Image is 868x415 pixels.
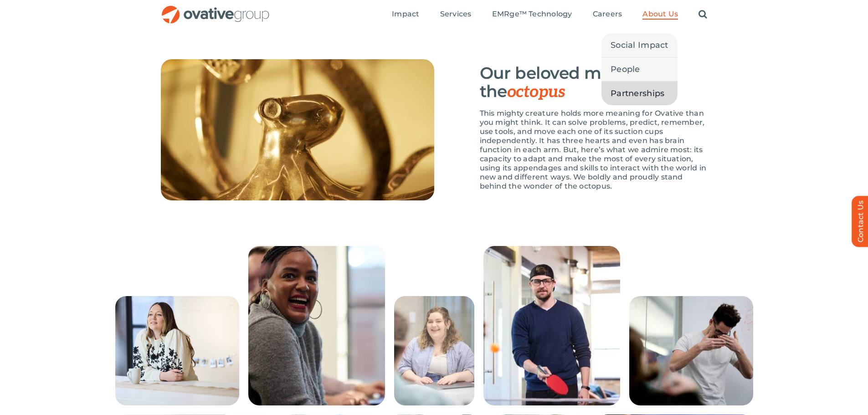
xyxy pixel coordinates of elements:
[593,10,622,19] span: Careers
[507,82,565,102] span: octopus
[161,5,270,13] a: OG_Full_horizontal_RGB
[492,10,572,19] span: EMRge™ Technology
[629,296,753,405] img: About Us – Bottom Collage 5
[440,10,472,19] span: Services
[248,246,385,405] img: About Us – Bottom Collage 2
[480,109,708,191] p: This mighty creature holds more meaning for Ovative than you might think. It can solve problems, ...
[601,82,678,105] a: Partnerships
[611,63,640,76] span: People
[392,10,419,20] a: Impact
[483,246,620,405] img: About Us – Bottom Collage 4
[699,10,707,20] a: Search
[161,59,434,200] img: About_Us_-_Octopus[1]
[394,296,474,405] img: About Us – Bottom Collage 3
[392,10,419,19] span: Impact
[115,296,239,405] img: About Us – Bottom Collage
[492,10,572,20] a: EMRge™ Technology
[642,10,678,19] span: About Us
[440,10,472,20] a: Services
[611,87,664,100] span: Partnerships
[611,39,668,51] span: Social Impact
[601,57,678,81] a: People
[642,10,678,20] a: About Us
[480,64,708,101] h3: Our beloved mascot, the
[601,33,678,57] a: Social Impact
[593,10,622,20] a: Careers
